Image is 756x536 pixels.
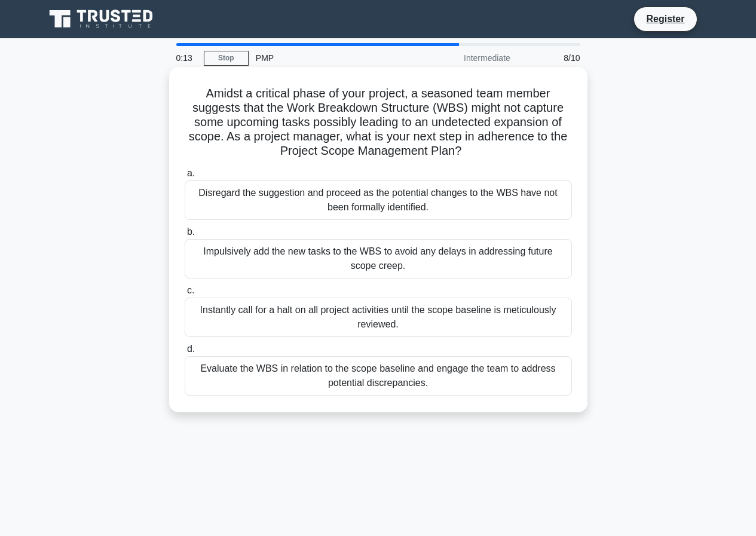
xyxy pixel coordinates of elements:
div: Impulsively add the new tasks to the WBS to avoid any delays in addressing future scope creep. [185,239,572,278]
div: Intermediate [413,46,518,70]
span: a. [187,168,195,178]
a: Register [639,11,691,26]
div: PMP [249,46,413,70]
a: Stop [204,51,249,66]
span: c. [187,285,194,295]
span: b. [187,226,195,237]
div: Instantly call for a halt on all project activities until the scope baseline is meticulously revi... [185,298,572,337]
div: Evaluate the WBS in relation to the scope baseline and engage the team to address potential discr... [185,356,572,396]
div: 0:13 [169,46,204,70]
span: d. [187,344,195,354]
h5: Amidst a critical phase of your project, a seasoned team member suggests that the Work Breakdown ... [183,86,573,159]
div: 8/10 [518,46,587,70]
div: Disregard the suggestion and proceed as the potential changes to the WBS have not been formally i... [185,180,572,220]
